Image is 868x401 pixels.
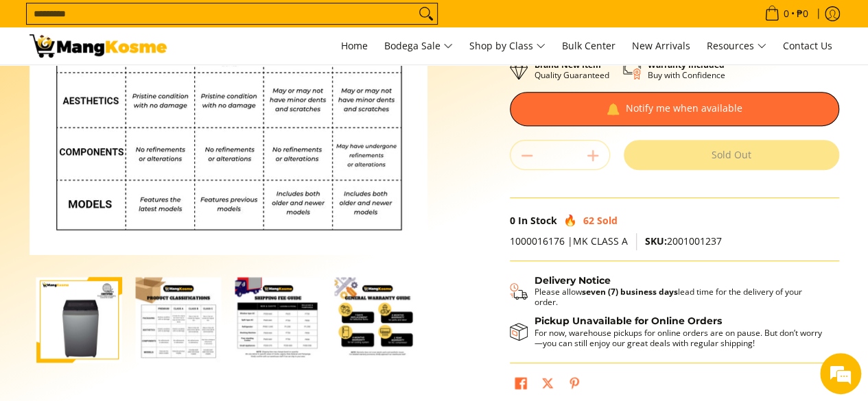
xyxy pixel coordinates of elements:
[510,214,515,227] span: 0
[335,277,421,363] img: general-warranty-guide-infographic-mang-kosme
[645,234,722,247] span: 2001001237
[535,328,825,348] p: For now, warehouse pickups for online orders are on pause. But don’t worry—you can still enjoy ou...
[7,260,261,308] textarea: Type your message and hit 'Enter'
[180,27,839,64] nav: Main Menu
[597,214,618,227] span: Sold
[510,234,628,247] span: 1000016176 |MK CLASS A
[235,277,321,363] img: Toshiba 7 KG Fully Auto Top Load, Washing Machine (Class A)-3
[30,34,167,58] img: Toshiba 7 KG Fully Auto Top Load, Washing Machine (Class A) | Mang Kosme
[377,27,460,64] a: Bodega Sale
[80,116,189,254] span: We're online!
[36,277,122,363] img: Toshiba 7 KG Fully Auto Top Load, Washing Machine (Class A)-1
[136,277,222,363] img: Toshiba 7 KG Fully Auto Top Load, Washing Machine (Class A)-2
[555,27,622,64] a: Bulk Center
[625,27,697,64] a: New Arrivals
[565,374,584,397] a: Pin on Pinterest
[518,214,557,227] span: In Stock
[648,60,725,80] p: Buy with Confidence
[645,234,667,247] span: SKU:
[334,27,375,64] a: Home
[384,38,453,55] span: Bodega Sale
[795,9,810,19] span: ₱0
[71,77,231,95] div: Chat with us now
[782,9,791,19] span: 0
[462,27,552,64] a: Shop by Class
[582,286,678,297] strong: seven (7) business days
[341,39,368,52] span: Home
[535,274,611,287] strong: Delivery Notice
[225,7,258,40] div: Minimize live chat window
[583,214,594,227] span: 62
[511,374,530,397] a: Share on Facebook
[469,38,546,55] span: Shop by Class
[707,38,766,55] span: Resources
[783,39,832,52] span: Contact Us
[760,6,812,21] span: •
[535,60,609,80] p: Quality Guaranteed
[415,3,437,24] button: Search
[562,39,615,52] span: Bulk Center
[535,287,825,307] p: Please allow lead time for the delivery of your order.
[632,39,690,52] span: New Arrivals
[538,374,557,397] a: Post on X
[776,27,839,64] a: Contact Us
[510,275,825,308] button: Shipping & Delivery
[535,315,722,327] strong: Pickup Unavailable for Online Orders
[700,27,773,64] a: Resources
